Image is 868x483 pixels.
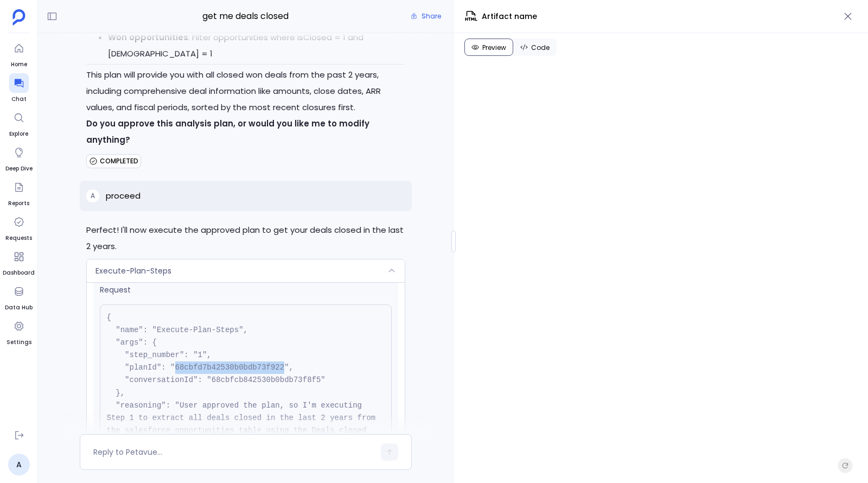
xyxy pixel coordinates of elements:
[9,108,29,138] a: Explore
[100,157,138,166] span: COMPLETED
[86,67,405,116] p: This plan will provide you with all closed won deals from the past 2 years, including comprehensi...
[5,212,32,243] a: Requests
[8,454,30,475] a: A
[3,269,35,277] span: Dashboard
[513,39,557,56] button: Code
[422,12,441,21] span: Share
[5,303,33,312] span: Data Hub
[5,164,33,173] span: Deep Dive
[9,95,29,104] span: Chat
[404,9,448,24] button: Share
[7,338,31,347] span: Settings
[5,143,33,173] a: Deep Dive
[95,265,171,276] span: Execute-Plan-Steps
[482,43,506,52] span: Preview
[7,316,31,347] a: Settings
[464,60,857,478] iframe: Sandpack Preview
[464,39,513,56] button: Preview
[100,284,392,296] span: Request
[5,234,32,243] span: Requests
[531,43,550,52] span: Code
[12,9,25,26] img: petavue logo
[3,247,35,277] a: Dashboard
[9,60,29,69] span: Home
[9,73,29,104] a: Chat
[9,130,29,138] span: Explore
[86,222,405,255] p: Perfect! I'll now execute the approved plan to get your deals closed in the last 2 years.
[9,39,29,69] a: Home
[91,192,95,200] span: A
[106,189,141,202] p: proceed
[100,304,392,481] pre: { "name": "Execute-Plan-Steps", "args": { "step_number": "1", "planId": "68cbfd7b42530b0bdb73f922...
[8,177,29,208] a: Reports
[482,11,537,22] span: Artifact name
[131,9,360,23] span: get me deals closed
[8,199,29,208] span: Reports
[5,282,33,312] a: Data Hub
[86,118,369,145] strong: Do you approve this analysis plan, or would you like me to modify anything?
